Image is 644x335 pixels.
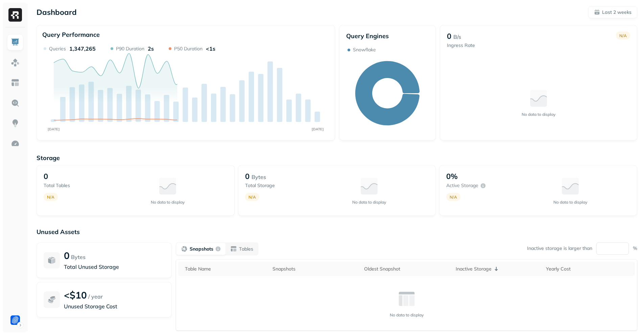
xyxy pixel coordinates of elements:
img: Query Explorer [11,99,20,107]
p: Bytes [71,253,86,261]
button: Last 2 weeks [588,6,637,18]
p: Total tables [44,182,108,189]
p: Query Performance [42,31,100,38]
p: 0 [44,172,48,181]
p: Dashboard [37,7,77,17]
p: Ingress Rate [447,42,475,49]
p: N/A [47,195,54,200]
div: Snapshots [272,266,359,272]
img: Ryft [8,8,22,22]
p: Unused Assets [37,228,637,236]
p: 0 [447,31,451,41]
p: Total Unused Storage [64,263,165,271]
div: Oldest Snapshot [364,266,450,272]
img: Assets [11,58,20,67]
p: Snowflake [353,47,376,53]
p: 1,347,265 [69,45,96,52]
p: <1s [206,45,215,52]
p: % [633,245,637,252]
div: Yearly Cost [546,266,632,272]
p: 2s [148,45,154,52]
p: Active storage [446,182,478,189]
p: Inactive storage is larger than [527,245,592,252]
p: 0 [245,172,249,181]
img: Insights [11,119,20,128]
div: Table Name [185,266,267,272]
p: Unused Storage Cost [64,302,165,310]
img: Forter [10,315,20,325]
p: Bytes [252,173,266,181]
p: Total storage [245,182,309,189]
p: / year [88,292,103,301]
p: N/A [248,195,256,200]
p: No data to display [390,312,424,317]
tspan: [DATE] [48,127,59,131]
p: Snapshots [190,246,213,252]
p: N/A [450,195,457,200]
p: <$10 [64,289,87,301]
p: No data to display [352,200,386,205]
p: B/s [453,33,461,41]
p: Last 2 weeks [602,9,631,16]
tspan: [DATE] [312,127,324,131]
p: Query Engines [346,32,429,40]
p: Storage [37,154,637,162]
p: No data to display [553,200,587,205]
img: Optimization [11,139,20,148]
p: Inactive Storage [456,266,492,272]
p: P90 Duration [116,46,144,52]
p: No data to display [151,200,185,205]
p: 0 [64,250,70,261]
p: N/A [619,33,627,38]
img: Dashboard [11,38,20,47]
p: P50 Duration [174,46,202,52]
p: No data to display [522,112,555,117]
p: 0% [446,172,458,181]
img: Asset Explorer [11,78,20,87]
p: Queries [49,46,66,52]
p: Tables [239,246,253,252]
